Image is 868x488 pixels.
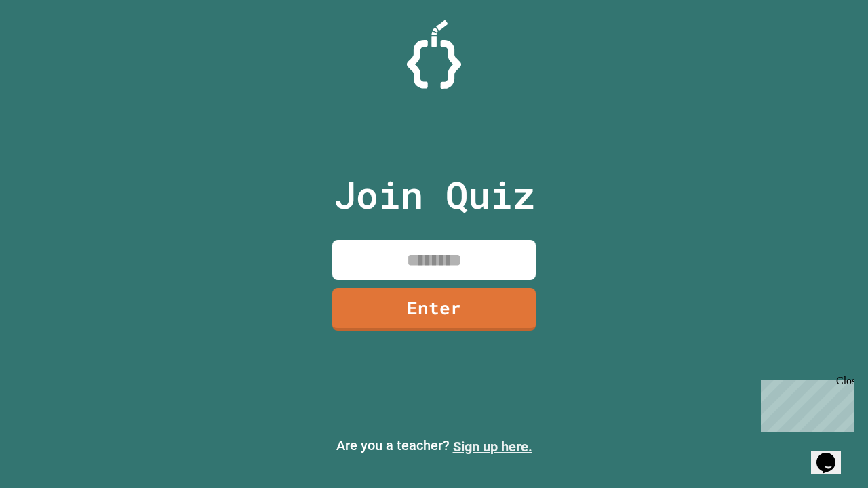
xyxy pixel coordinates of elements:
iframe: chat widget [755,375,854,432]
a: Enter [332,288,536,331]
p: Are you a teacher? [11,435,857,457]
iframe: chat widget [811,434,854,474]
a: Sign up here. [453,439,532,455]
div: Chat with us now!Close [5,5,94,86]
img: Logo.svg [407,20,461,89]
p: Join Quiz [334,167,535,223]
